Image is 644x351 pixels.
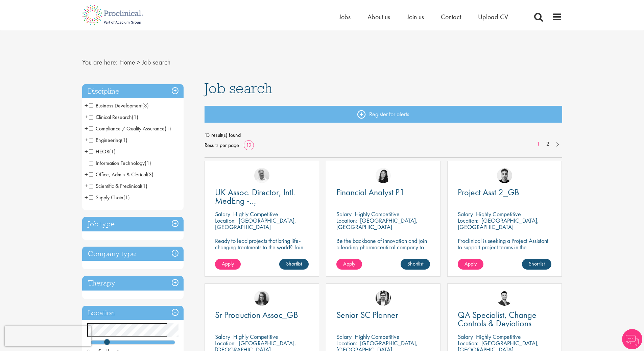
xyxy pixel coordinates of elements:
span: Information Technology [89,159,151,167]
a: 2 [543,140,553,148]
a: Shortlist [401,259,430,270]
span: Scientific & Preclinical [89,182,141,190]
a: breadcrumb link [119,58,135,67]
a: Terri-Anne Gray [254,291,269,306]
h3: Company type [82,247,184,261]
span: Office, Admin & Clerical [89,171,147,178]
p: Highly Competitive [355,333,400,341]
a: Financial Analyst P1 [336,188,430,197]
span: Location: [458,339,478,347]
span: Apply [343,260,355,267]
span: Salary [336,210,352,218]
a: Join us [407,12,424,21]
span: Compliance / Quality Assurance [89,125,171,132]
span: (1) [141,182,147,190]
p: Be the backbone of innovation and join a leading pharmaceutical company to help keep life-changin... [336,237,430,263]
span: Information Technology [89,159,145,167]
p: Ready to lead projects that bring life-changing treatments to the world? Join our client at the f... [215,237,309,270]
span: Salary [336,333,352,341]
img: Chatbot [622,329,642,349]
span: Scientific & Preclinical [89,182,147,190]
span: + [85,135,88,145]
span: Results per page [205,140,239,150]
span: Engineering [89,136,121,144]
a: 12 [244,142,254,149]
span: + [85,146,88,156]
h3: Discipline [82,84,184,99]
span: Salary [215,210,230,218]
span: Salary [458,210,473,218]
a: Register for alerts [205,106,562,123]
span: (3) [142,102,149,109]
span: Location: [336,339,357,347]
span: Location: [458,217,478,224]
span: Business Development [89,102,149,109]
a: Apply [336,259,362,270]
a: Apply [215,259,241,270]
p: Highly Competitive [233,333,278,341]
a: Sr Production Assoc_GB [215,311,309,319]
span: (1) [145,159,151,167]
img: Numhom Sudsok [376,168,391,183]
h3: Job type [82,217,184,231]
span: Office, Admin & Clerical [89,171,153,178]
span: Clinical Research [89,114,132,121]
span: HEOR [89,148,109,155]
img: Joshua Godden [497,291,512,306]
span: Apply [222,260,234,267]
span: Business Development [89,102,142,109]
span: Location: [215,339,236,347]
a: Jobs [339,12,351,21]
iframe: reCAPTCHA [5,326,91,346]
a: About us [367,12,390,21]
p: [GEOGRAPHIC_DATA], [GEOGRAPHIC_DATA] [336,217,418,231]
span: Location: [215,217,236,224]
span: HEOR [89,148,116,155]
span: Salary [458,333,473,341]
span: QA Specialist, Change Controls & Deviations [458,309,536,329]
span: UK Assoc. Director, Intl. MedEng - Oncology/Hematology [215,186,298,215]
a: 1 [533,140,543,148]
span: Senior SC Planner [336,309,398,321]
a: UK Assoc. Director, Intl. MedEng - Oncology/Hematology [215,188,309,205]
span: 13 result(s) found [205,130,562,140]
a: Contact [441,12,461,21]
a: QA Specialist, Change Controls & Deviations [458,311,551,328]
p: Highly Competitive [355,210,400,218]
a: Shortlist [522,259,551,270]
span: Sr Production Assoc_GB [215,309,298,321]
a: Upload CV [478,12,508,21]
span: Project Asst 2_GB [458,186,519,198]
span: (1) [123,194,130,201]
p: [GEOGRAPHIC_DATA], [GEOGRAPHIC_DATA] [458,217,539,231]
span: + [85,123,88,133]
img: Edward Little [376,291,391,306]
span: Apply [464,260,477,267]
a: Project Asst 2_GB [458,188,551,197]
span: + [85,169,88,179]
span: + [85,100,88,110]
span: > [137,58,140,67]
span: (3) [147,171,153,178]
span: Job search [205,79,272,97]
a: Shortlist [279,259,309,270]
span: You are here: [82,58,118,67]
span: Location: [336,217,357,224]
a: Apply [458,259,483,270]
span: (1) [121,136,127,144]
p: [GEOGRAPHIC_DATA], [GEOGRAPHIC_DATA] [215,217,296,231]
span: Clinical Research [89,114,138,121]
span: Compliance / Quality Assurance [89,125,165,132]
span: Supply Chain [89,194,123,201]
span: + [85,181,88,191]
img: Joshua Bye [254,168,269,183]
h3: Therapy [82,276,184,291]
